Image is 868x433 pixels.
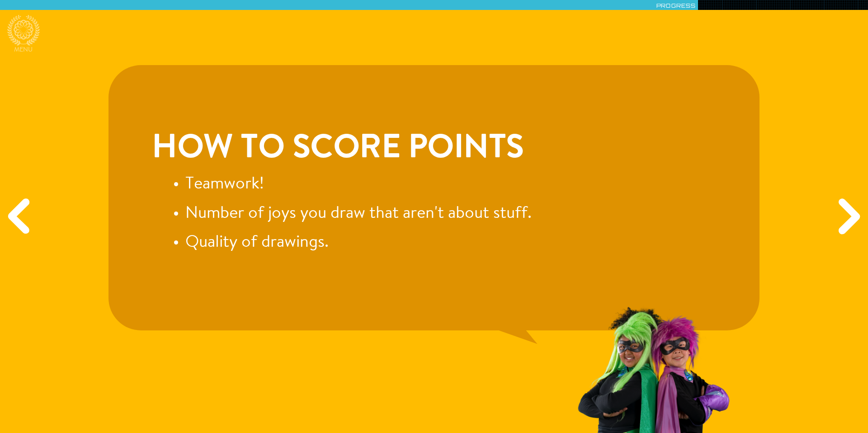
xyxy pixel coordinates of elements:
li: Quality of drawings. [185,233,532,254]
li: Teamwork! [185,174,532,195]
h3: How to score points [152,133,532,166]
span: Menu [14,46,33,55]
li: Number of joys you draw that aren't about stuff. [185,204,532,225]
a: Menu [7,15,40,55]
img: apprenticesBackToBack-3828e498bf581cc27ecb2f351a349b23.png [570,303,738,433]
